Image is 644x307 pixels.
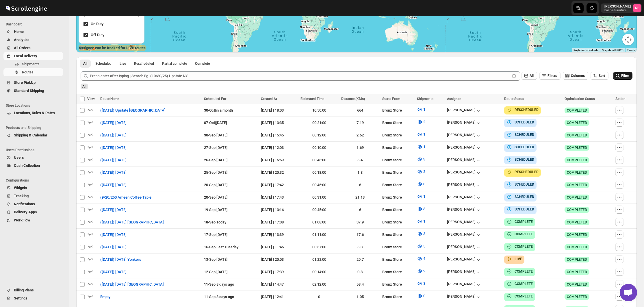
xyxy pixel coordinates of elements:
[82,84,86,88] span: All
[447,245,481,250] button: [PERSON_NAME]
[621,74,629,78] span: Filter
[423,256,425,261] span: 4
[100,257,141,262] span: ([DATE]) [DATE] Yonkers
[300,108,338,113] div: 10:50:00
[97,230,130,239] button: ([DATE]) [DATE]
[567,270,587,274] span: COMPLETED
[204,121,227,125] span: 07-Oct | [DATE]
[100,182,127,188] span: ([DATE]) [DATE]
[515,133,534,137] b: SCHEDULED
[204,270,228,274] span: 12-Sep | [DATE]
[447,282,481,288] button: [PERSON_NAME]
[91,33,104,37] span: Off Duty
[413,229,429,238] button: 3
[100,108,166,113] span: ([DATE]) Upstate [GEOGRAPHIC_DATA]
[447,220,481,225] div: [PERSON_NAME]
[515,120,534,124] b: SCHEDULED
[14,210,37,214] span: Delivery Apps
[100,282,164,287] span: ([DATE]) [DATE] [GEOGRAPHIC_DATA]
[447,133,481,138] button: [PERSON_NAME]
[447,195,481,201] button: [PERSON_NAME]
[567,170,587,175] span: COMPLETED
[300,120,338,126] div: 00:21:00
[300,207,338,213] div: 00:45:00
[413,142,429,151] button: 1
[80,60,91,68] button: All routes
[6,125,65,130] span: Products and Shipping
[341,195,379,200] div: 21.13
[204,208,228,212] span: 19-Sep | [DATE]
[3,208,63,216] button: Delivery Apps
[506,206,534,212] button: SCHEDULED
[97,180,130,190] button: ([DATE]) [DATE]
[341,145,379,151] div: 1.69
[261,97,277,101] span: Created At
[567,145,587,150] span: COMPLETED
[567,208,587,212] span: COMPLETED
[261,145,297,151] div: [DATE] | 12:03
[97,280,167,289] button: ([DATE]) [DATE] [GEOGRAPHIC_DATA]
[504,97,524,101] span: Route Status
[506,244,533,249] button: COMPLETE
[447,207,481,213] button: [PERSON_NAME]
[567,245,587,249] span: COMPLETED
[3,36,63,44] button: Analytics
[341,108,379,113] div: 664
[14,163,40,168] span: Cash Collection
[100,97,119,101] span: Route Name
[162,61,187,66] span: Partial complete
[423,182,425,186] span: 3
[261,232,297,238] div: [DATE] | 13:39
[382,182,413,188] div: Bronx Store
[447,158,481,163] button: [PERSON_NAME]
[341,157,379,163] div: 6.4
[515,182,534,186] b: SCHEDULED
[447,145,481,151] button: [PERSON_NAME]
[413,192,429,201] button: 1
[506,194,534,200] button: SCHEDULED
[300,257,338,262] div: 01:22:00
[447,108,481,114] button: [PERSON_NAME]
[506,269,533,274] button: COMPLETE
[100,120,127,126] span: ([DATE]) [DATE]
[97,193,155,202] button: (9/20/250 Ameen Coffee Table
[300,182,338,188] div: 00:46:00
[382,170,413,175] div: Bronx Store
[413,254,429,263] button: 4
[447,294,481,300] button: [PERSON_NAME]
[447,232,481,238] button: [PERSON_NAME]
[204,145,228,150] span: 27-Sep | [DATE]
[423,294,425,298] span: 0
[506,132,534,138] button: SCHEDULED
[204,232,228,237] span: 17-Sep | [DATE]
[413,130,429,139] button: 1
[78,45,97,52] a: Open this area in Google Maps (opens a new window)
[604,4,631,9] p: [PERSON_NAME]
[97,131,130,140] button: ([DATE]) [DATE]
[341,232,379,238] div: 17.6
[382,108,413,113] div: Bronx Store
[300,170,338,175] div: 00:18:00
[382,157,413,163] div: Bronx Store
[14,88,44,93] span: Standard Shipping
[591,72,608,80] button: Sort
[382,244,413,250] div: Bronx Store
[423,107,425,112] span: 1
[515,207,534,211] b: SCHEDULED
[382,232,413,238] div: Bronx Store
[413,217,429,226] button: 1
[14,288,34,292] span: Billing Plans
[97,156,130,165] button: ([DATE]) [DATE]
[3,162,63,170] button: Cash Collection
[97,168,130,177] button: ([DATE]) [DATE]
[567,121,587,125] span: COMPLETED
[14,29,24,34] span: Home
[567,232,587,237] span: COMPLETED
[447,120,481,126] button: [PERSON_NAME]
[6,148,65,152] span: Users Permissions
[97,243,130,252] button: ([DATE]) [DATE]
[204,195,228,199] span: 20-Sep | [DATE]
